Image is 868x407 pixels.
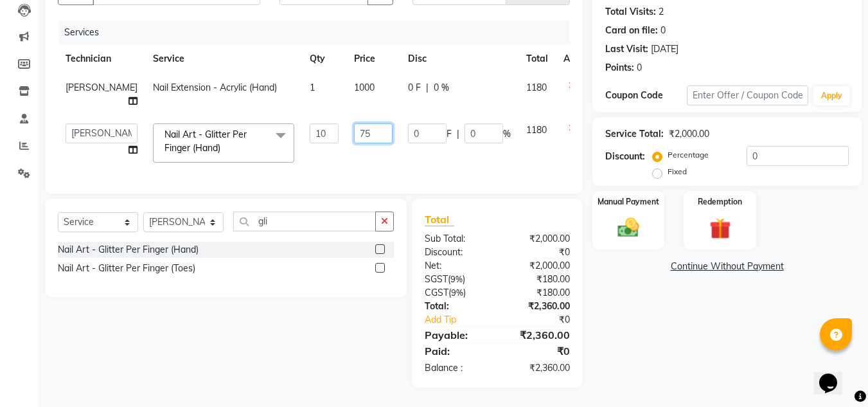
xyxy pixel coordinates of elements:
[526,124,547,136] span: 1180
[497,286,580,300] div: ₹180.00
[497,232,580,246] div: ₹2,000.00
[598,196,659,208] label: Manual Payment
[698,196,742,208] label: Redemption
[415,361,497,375] div: Balance :
[605,5,656,19] div: Total Visits:
[58,262,195,275] div: Nail Art - Glitter Per Finger (Toes)
[659,5,664,19] div: 2
[425,213,454,226] span: Total
[497,343,580,359] div: ₹0
[408,81,421,95] span: 0 F
[415,313,511,327] a: Add Tip
[58,243,199,257] div: Nail Art - Glitter Per Finger (Hand)
[660,24,666,37] div: 0
[668,149,709,161] label: Percentage
[651,42,678,56] div: [DATE]
[354,82,375,93] span: 1000
[605,24,658,37] div: Card on file:
[415,327,497,343] div: Payable:
[220,142,226,154] a: x
[605,89,686,102] div: Coupon Code
[415,300,497,313] div: Total:
[668,166,687,177] label: Fixed
[66,82,137,93] span: [PERSON_NAME]
[425,287,448,298] span: CGST
[58,44,145,73] th: Technician
[302,44,346,73] th: Qty
[637,61,642,75] div: 0
[497,273,580,286] div: ₹180.00
[497,246,580,259] div: ₹0
[518,44,556,73] th: Total
[153,82,277,93] span: Nail Extension - Acrylic (Hand)
[346,44,400,73] th: Price
[595,260,859,273] a: Continue Without Payment
[451,287,463,298] span: 9%
[526,82,547,93] span: 1180
[503,127,511,141] span: %
[605,42,648,56] div: Last Visit:
[605,61,634,75] div: Points:
[813,86,850,105] button: Apply
[605,127,664,141] div: Service Total:
[425,273,448,285] span: SGST
[669,127,709,141] div: ₹2,000.00
[415,286,497,300] div: ( )
[497,259,580,273] div: ₹2,000.00
[434,81,449,95] span: 0 %
[611,215,646,240] img: _cash.svg
[59,21,580,44] div: Services
[497,361,580,375] div: ₹2,360.00
[687,86,808,105] input: Enter Offer / Coupon Code
[400,44,518,73] th: Disc
[497,327,580,343] div: ₹2,360.00
[415,232,497,246] div: Sub Total:
[447,127,452,141] span: F
[415,273,497,286] div: ( )
[145,44,302,73] th: Service
[415,259,497,273] div: Net:
[415,343,497,359] div: Paid:
[233,212,376,231] input: Search or Scan
[426,81,429,95] span: |
[457,127,459,141] span: |
[605,150,645,163] div: Discount:
[164,129,247,154] span: Nail Art - Glitter Per Finger (Hand)
[310,82,315,93] span: 1
[511,313,580,327] div: ₹0
[556,44,598,73] th: Action
[497,300,580,313] div: ₹2,360.00
[814,356,855,394] iframe: chat widget
[415,246,497,259] div: Discount:
[703,215,738,242] img: _gift.svg
[450,274,463,284] span: 9%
